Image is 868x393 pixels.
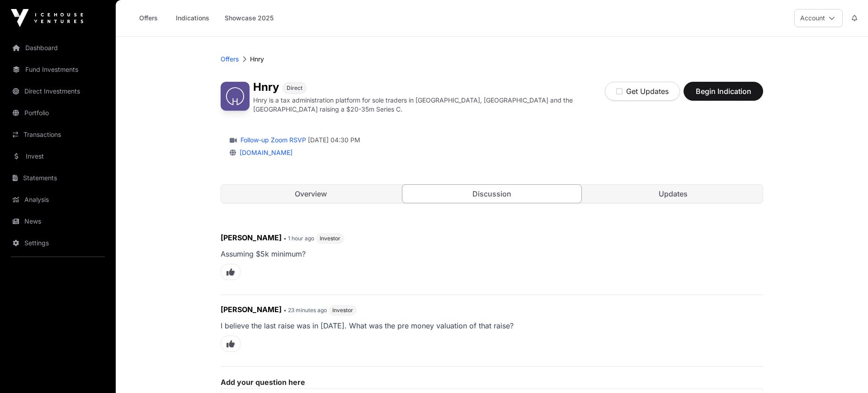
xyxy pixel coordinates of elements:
[221,305,282,314] span: [PERSON_NAME]
[170,9,215,27] a: Indications
[221,378,763,387] label: Add your question here
[402,184,582,203] a: Discussion
[684,91,763,100] a: Begin Indication
[283,235,314,242] span: • 1 hour ago
[221,336,241,352] span: Like this comment
[605,82,680,101] button: Get Updates
[684,82,763,101] button: Begin Indication
[221,185,763,203] nav: Tabs
[253,82,279,94] h1: Hnry
[7,103,108,123] a: Portfolio
[239,136,306,145] a: Follow-up Zoom RSVP
[221,319,763,332] p: I believe the last raise was in [DATE]. What was the pre money valuation of that raise?
[250,55,264,64] p: Hnry
[7,60,108,80] a: Fund Investments
[7,38,108,58] a: Dashboard
[308,136,360,145] span: [DATE] 04:30 PM
[320,235,340,242] span: Investor
[7,211,108,231] a: News
[221,233,282,242] span: [PERSON_NAME]
[221,248,763,260] p: Assuming $5k minimum?
[7,146,108,166] a: Invest
[287,84,302,92] span: Direct
[253,96,605,114] p: Hnry is a tax administration platform for sole traders in [GEOGRAPHIC_DATA], [GEOGRAPHIC_DATA] an...
[583,185,763,203] a: Updates
[7,81,108,101] a: Direct Investments
[7,125,108,145] a: Transactions
[7,168,108,188] a: Statements
[283,307,327,313] span: • 23 minutes ago
[823,350,868,393] iframe: Chat Widget
[695,86,752,97] span: Begin Indication
[332,307,353,314] span: Investor
[221,55,239,64] a: Offers
[7,190,108,210] a: Analysis
[221,82,250,111] img: Hnry
[236,149,292,156] a: [DOMAIN_NAME]
[794,9,843,27] button: Account
[219,9,279,27] a: Showcase 2025
[130,9,166,27] a: Offers
[7,233,108,253] a: Settings
[221,185,401,203] a: Overview
[221,264,241,280] span: Like this comment
[11,9,83,27] img: Icehouse Ventures Logo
